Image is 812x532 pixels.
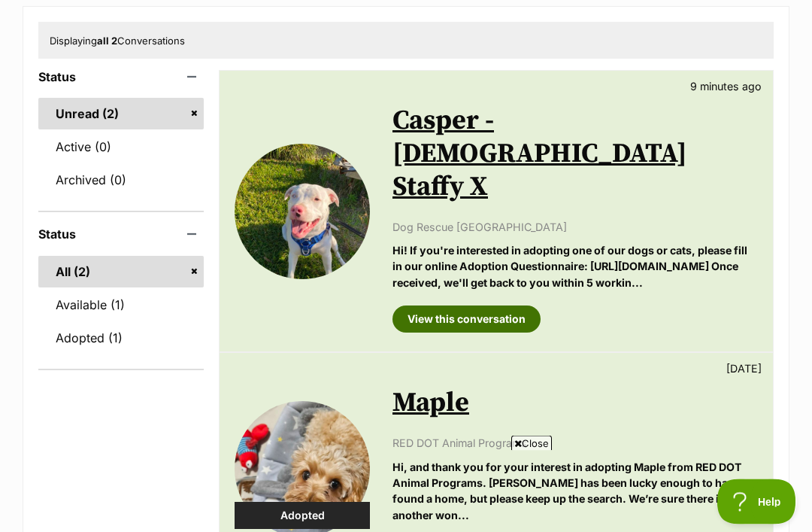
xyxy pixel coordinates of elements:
header: Status [38,71,204,84]
span: Close [511,436,552,451]
p: 9 minutes ago [690,79,762,95]
a: Available (1) [38,290,204,321]
strong: all 2 [97,35,117,47]
p: Hi! If you're interested in adopting one of our dogs or cats, please fill in our online Adoption ... [392,243,758,291]
p: Dog Rescue [GEOGRAPHIC_DATA] [392,220,758,236]
img: Casper - 9 Month Old Staffy X [235,144,370,280]
a: Active (0) [38,132,204,163]
header: Status [38,228,204,242]
a: Adopted (1) [38,323,204,354]
a: View this conversation [392,306,541,333]
a: All (2) [38,257,204,288]
p: RED DOT Animal Programs [392,436,758,451]
p: [DATE] [726,361,762,377]
a: Casper - [DEMOGRAPHIC_DATA] Staffy X [392,105,687,205]
a: Unread (2) [38,99,204,130]
span: Displaying Conversations [50,35,185,47]
iframe: Advertisement [41,457,771,524]
a: Archived (0) [38,165,204,196]
iframe: Help Scout Beacon - Open [717,479,797,524]
a: Maple [392,387,469,421]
